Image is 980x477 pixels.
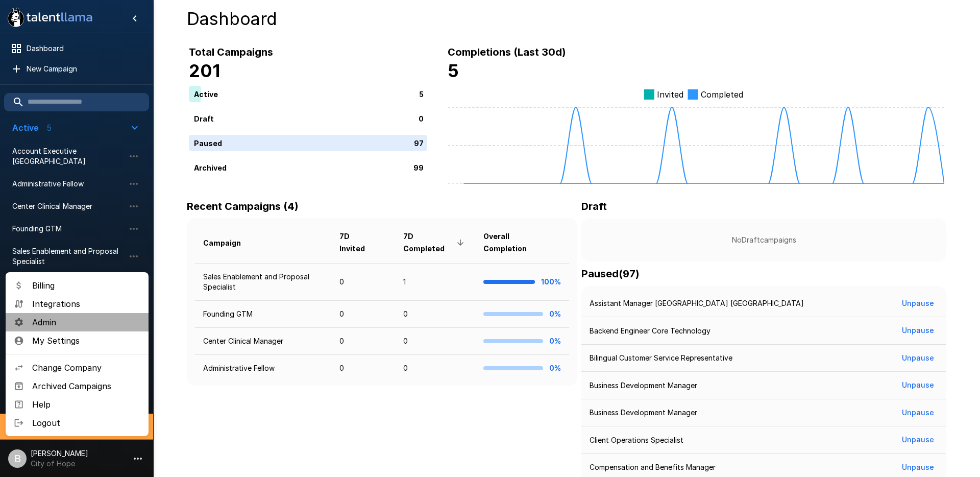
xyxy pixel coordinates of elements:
span: Billing [32,279,140,292]
span: Integrations [32,298,140,310]
span: Admin [32,316,140,328]
span: Archived Campaigns [32,380,140,392]
span: Logout [32,417,140,429]
span: My Settings [32,335,140,347]
span: Change Company [32,362,140,374]
span: Help [32,398,140,411]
